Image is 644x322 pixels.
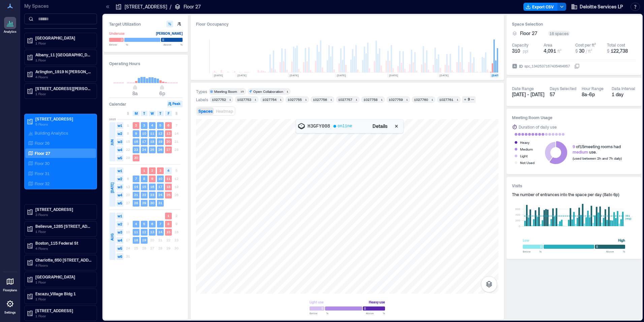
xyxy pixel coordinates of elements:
p: 1 Floor [35,229,92,234]
text: 11 [150,131,154,135]
text: 25 [166,193,170,197]
text: 23 [134,147,138,152]
text: [DATE] [214,74,223,77]
div: 1 [455,98,459,102]
span: F [168,111,169,116]
div: 1 [405,98,409,102]
span: medium [573,150,588,154]
div: spc_1342537167435464957 [524,63,571,70]
text: 30 [150,201,154,205]
div: 1027755 [288,97,302,102]
span: w5 [117,155,123,161]
span: w1 [117,167,123,174]
span: w1 [117,122,123,129]
div: Heavy use [369,299,385,305]
text: 21 [134,193,138,197]
text: 3 [159,168,161,172]
span: ID [519,63,523,70]
text: 17 [158,185,162,189]
span: T [143,111,145,116]
p: Floor 32 [35,181,50,186]
text: 9 [135,131,137,135]
p: 1 Floor [35,279,92,285]
text: 11 [166,177,170,181]
div: 1 [329,98,333,102]
text: 17 [142,139,146,143]
button: $ 30 / ft² [575,48,604,54]
text: [DATE] [337,74,346,77]
span: w4 [117,237,123,244]
span: 310 [512,48,520,54]
p: 1 Floor [35,57,92,63]
div: 1027759 [389,97,403,102]
span: w2 [117,221,123,227]
span: w1 [117,213,123,219]
div: 1 day [612,91,636,98]
span: T [159,111,161,116]
h3: Target Utilization [109,21,183,27]
text: 4 [135,222,137,226]
p: [GEOGRAPHIC_DATA] [35,35,92,41]
span: Spaces [198,109,213,113]
div: 1027761 [439,97,453,102]
text: 13 [150,230,154,234]
span: w3 [117,138,123,145]
div: Not Used [520,159,535,166]
span: 9 [573,144,575,149]
div: 16 spaces [548,31,570,36]
text: 4 [151,123,153,127]
button: Peak [167,101,183,107]
text: 19 [158,139,162,143]
div: 1027753 [237,97,251,102]
div: Low [523,237,529,244]
p: Settings [4,311,16,315]
span: Floor 27 [520,30,537,37]
text: 19 [142,238,146,242]
text: 31 [158,201,162,205]
p: My Spaces [24,3,97,9]
tspan: 600 [515,207,520,211]
p: 4 Floors [35,74,92,80]
div: Heavy [520,139,529,146]
div: Days Selected [550,86,576,91]
div: Area [544,42,552,48]
text: 1 [143,168,145,172]
text: [DATE] [237,74,247,77]
text: 11 [134,230,138,234]
div: 57 [550,91,576,98]
span: [DATE] [109,183,115,193]
text: 15 [142,185,146,189]
text: 29 [142,201,146,205]
p: 1 Floor [35,41,92,46]
button: Details [371,121,390,132]
p: Albany_11 [GEOGRAPHIC_DATA][PERSON_NAME] [35,52,92,57]
h3: Meeting Room Usage [512,114,636,121]
text: 14 [158,230,162,234]
span: Above % [163,43,183,47]
span: ppl [523,48,528,54]
text: 7 [159,222,161,226]
p: / [170,3,171,10]
text: 7 [135,177,137,181]
p: Escazu_Village Bldg 1 [35,291,92,296]
span: w5 [117,245,123,252]
text: 8 [167,222,169,226]
span: w6 [117,253,123,260]
button: Spaces [197,107,214,115]
div: 1027756 [313,97,327,102]
text: 23 [150,193,154,197]
div: Cost per ft² [575,42,596,48]
p: H3GFY008 [308,123,330,130]
span: 30 [579,48,584,54]
text: 14 [134,185,138,189]
span: w4 [117,192,123,198]
text: 4 [167,168,169,172]
text: 22 [142,193,146,197]
div: 15 [239,89,245,93]
span: 4,091 [544,48,556,54]
div: Hour Range [582,86,604,91]
div: Light use [310,299,324,305]
p: [GEOGRAPHIC_DATA] [35,274,92,279]
text: 5 [159,123,161,127]
span: w3 [117,229,123,236]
